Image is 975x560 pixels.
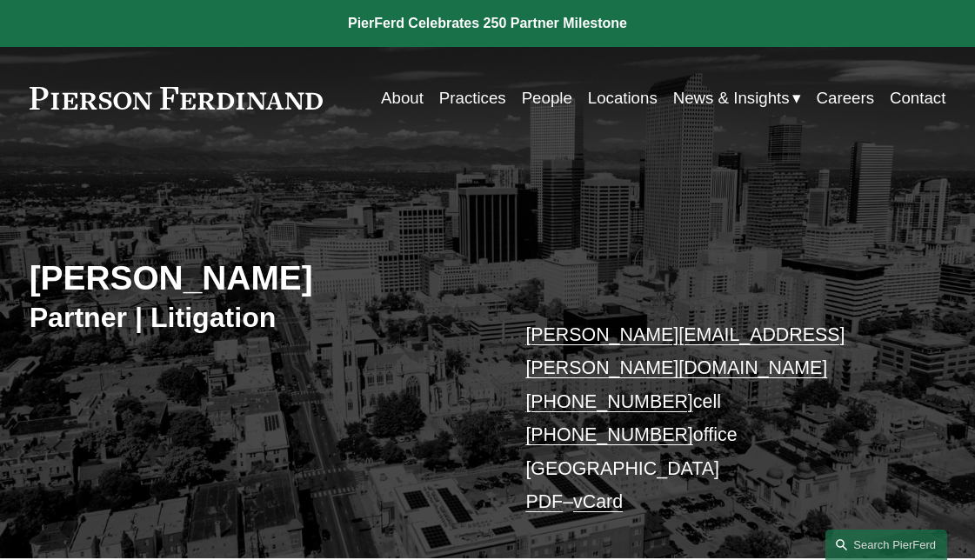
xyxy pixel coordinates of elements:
[439,82,506,114] a: Practices
[890,82,945,114] a: Contact
[525,324,845,378] a: [PERSON_NAME][EMAIL_ADDRESS][PERSON_NAME][DOMAIN_NAME]
[573,491,623,512] a: vCard
[525,491,563,512] a: PDF
[522,82,572,114] a: People
[525,318,907,519] p: cell office [GEOGRAPHIC_DATA] –
[673,82,801,114] a: folder dropdown
[30,257,488,298] h2: [PERSON_NAME]
[673,83,790,113] span: News & Insights
[30,301,488,336] h3: Partner | Litigation
[525,391,692,412] a: [PHONE_NUMBER]
[825,530,947,560] a: Search this site
[588,82,658,114] a: Locations
[817,82,874,114] a: Careers
[525,424,692,445] a: [PHONE_NUMBER]
[381,82,424,114] a: About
